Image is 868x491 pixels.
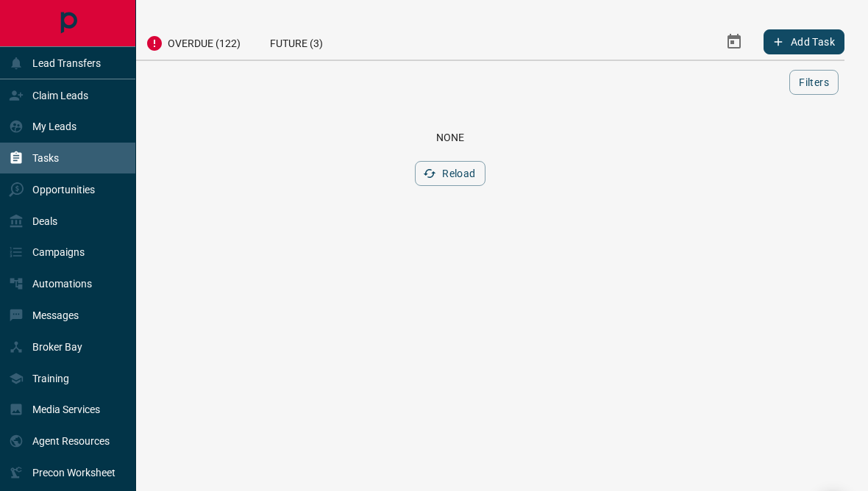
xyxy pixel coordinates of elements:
div: None [74,132,827,143]
button: Reload [415,161,485,186]
button: Add Task [764,29,844,54]
div: Future (3) [255,24,338,60]
button: Select Date Range [716,24,752,60]
button: Filters [789,70,839,95]
div: Overdue (122) [131,24,255,60]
